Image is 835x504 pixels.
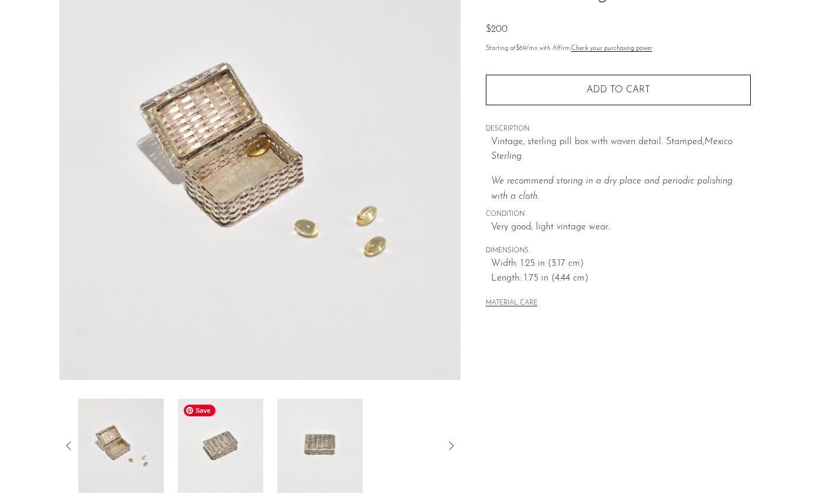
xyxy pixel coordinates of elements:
span: Save [184,405,216,416]
i: We recommend storing in a dry place and periodic polishing with a cloth. [491,176,733,201]
a: Check your purchasing power - Learn more about Affirm Financing (opens in modal) [571,45,652,52]
span: DIMENSIONS [486,246,751,256]
p: Vintage, sterling pill box with woven detail. Stamped, . [491,135,751,165]
span: $69 [516,45,526,52]
img: Woven Sterling Pill Box [277,399,363,493]
span: Very good; light vintage wear. [491,220,751,235]
button: Add to cart [486,75,751,105]
button: MATERIAL CARE [486,299,538,308]
p: Starting at /mo with Affirm. [486,44,751,54]
img: Woven Sterling Pill Box [78,399,164,493]
span: DESCRIPTION [486,124,751,135]
span: $200 [486,25,508,34]
span: Width: 1.25 in (3.17 cm) [491,256,751,272]
span: CONDITION [486,209,751,220]
span: Length: 1.75 in (4.44 cm) [491,271,751,286]
img: Woven Sterling Pill Box [178,399,263,493]
span: Add to cart [587,85,650,95]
